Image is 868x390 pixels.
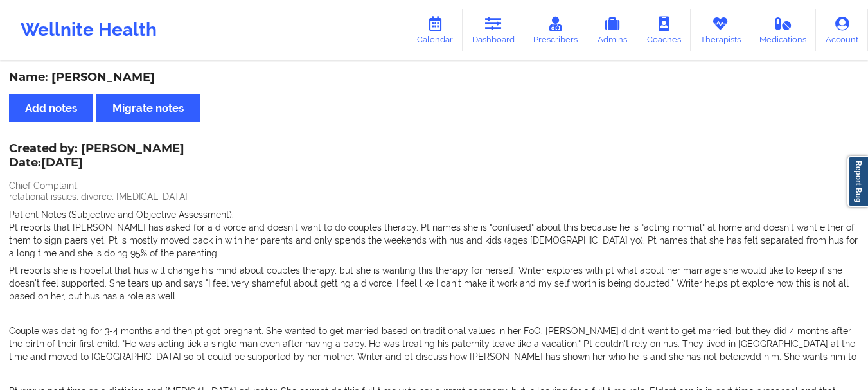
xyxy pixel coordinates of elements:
[9,155,184,172] p: Date: [DATE]
[9,209,234,220] span: Patient Notes (Subjective and Objective Assessment):
[9,94,93,122] button: Add notes
[524,9,588,51] a: Prescribers
[9,324,859,363] p: Couple was dating for 3-4 months and then pt got pregnant. She wanted to get married based on tra...
[96,94,200,122] button: Migrate notes
[750,9,817,51] a: Medications
[637,9,691,51] a: Coaches
[587,9,637,51] a: Admins
[463,9,524,51] a: Dashboard
[9,181,79,191] span: Chief Complaint:
[9,264,859,303] p: Pt reports she is hopeful that hus will change his mind about couples therapy, but she is wanting...
[9,190,859,203] p: relational issues, divorce, [MEDICAL_DATA]
[9,142,184,172] div: Created by: [PERSON_NAME]
[9,70,859,85] div: Name: [PERSON_NAME]
[407,9,463,51] a: Calendar
[691,9,750,51] a: Therapists
[847,156,868,207] a: Report Bug
[816,9,868,51] a: Account
[9,221,859,260] p: Pt reports that [PERSON_NAME] has asked for a divorce and doesn't want to do couples therapy. Pt ...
